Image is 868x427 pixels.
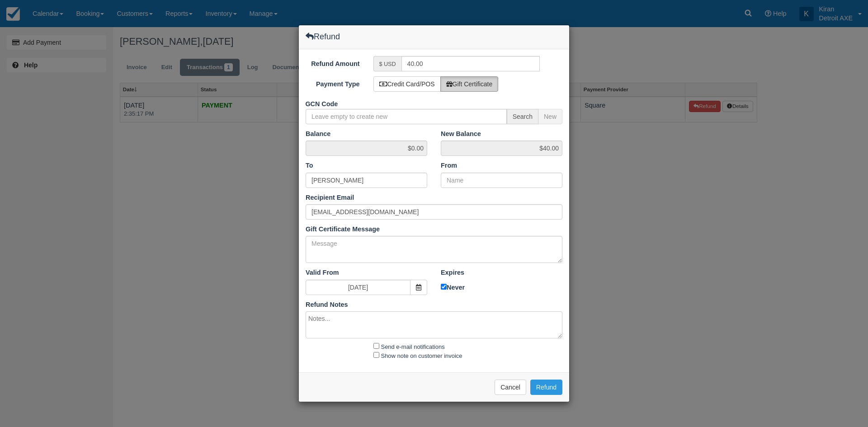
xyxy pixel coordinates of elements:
[299,56,367,69] label: Refund Amount
[441,161,457,170] label: From
[441,129,481,139] label: New Balance
[495,380,526,395] button: Cancel
[299,76,367,89] label: Payment Type
[373,76,441,92] label: Credit Card/POS
[306,129,330,139] label: Balance
[306,268,339,277] label: Valid From
[441,268,464,277] label: Expires
[530,380,562,395] button: Refund
[306,300,348,310] label: Refund Notes
[306,32,340,41] h4: Refund
[538,109,562,124] span: New
[379,61,396,67] small: $ USD
[401,56,540,71] input: Valid number required.
[306,109,507,124] input: Leave empty to create new
[306,204,562,220] input: Email
[441,282,562,292] label: Never
[440,76,499,92] label: Gift Certificate
[299,96,367,109] label: GCN Code
[306,193,354,202] label: Recipient Email
[441,284,447,290] input: Never
[306,225,380,234] label: Gift Certificate Message
[381,352,462,359] label: Show note on customer invoice
[381,343,445,350] label: Send e-mail notifications
[306,141,427,156] span: $0.00
[306,161,313,170] label: To
[441,141,562,156] span: $40.00
[441,173,562,188] input: Name
[507,109,538,124] span: Search
[306,173,427,188] input: Name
